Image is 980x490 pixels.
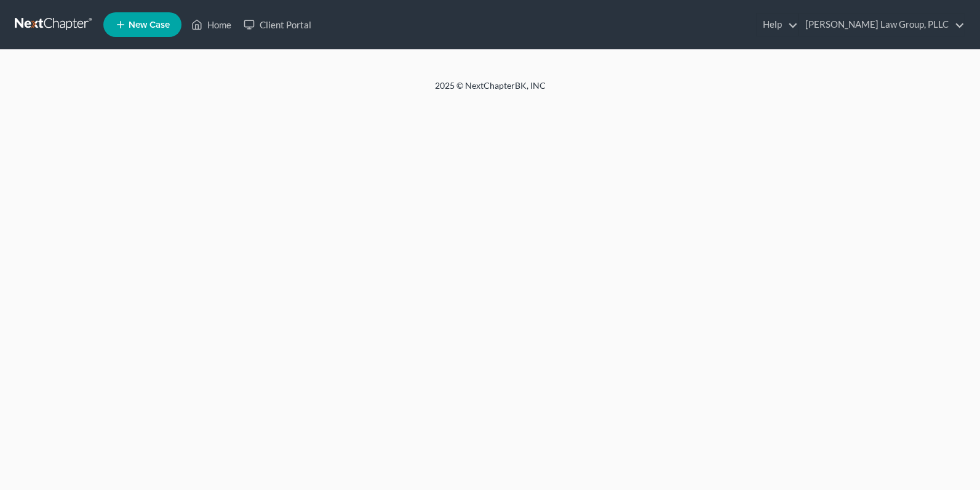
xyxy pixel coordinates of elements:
a: Client Portal [237,14,317,36]
a: Home [185,14,237,36]
a: Help [757,14,798,36]
new-legal-case-button: New Case [103,12,181,37]
a: [PERSON_NAME] Law Group, PLLC [799,14,965,36]
div: 2025 © NextChapterBK, INC [140,80,841,102]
